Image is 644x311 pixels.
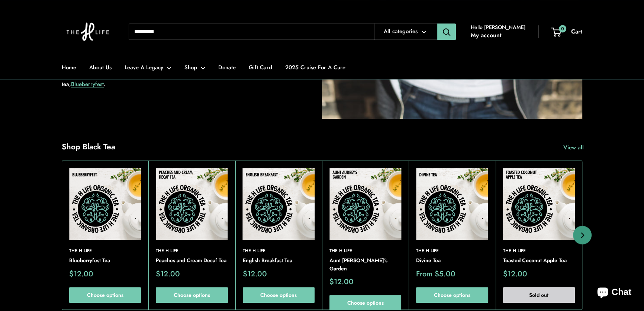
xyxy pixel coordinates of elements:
[69,287,141,302] a: Choose options
[285,62,345,73] a: 2025 Cruise For A Cure
[471,30,502,41] a: My account
[437,23,456,40] button: Search
[69,257,141,265] a: Blueberryfest Tea
[416,247,488,254] a: The H Life
[69,168,141,240] img: Blueberryfest
[89,62,112,73] a: About Us
[62,7,114,56] img: The H Life
[62,62,76,73] a: Home
[573,226,592,244] button: Next
[125,62,171,73] a: Leave A Legacy
[590,281,638,305] inbox-online-store-chat: Shopify online store chat
[503,168,575,240] img: Toasted Coconut Apple Tea
[329,168,401,240] img: Aunt Audrey's Garden
[156,287,228,302] a: Choose options
[329,257,401,273] a: Aunt [PERSON_NAME]'s Garden
[71,80,104,88] a: Blueberryfest
[416,287,488,302] a: Choose options
[62,141,115,153] h2: Shop Black Tea
[243,257,315,265] a: English Breakfast Tea
[571,27,582,36] span: Cart
[503,270,527,277] span: $12.00
[416,257,488,265] a: Divine Tea
[559,25,566,32] span: 0
[243,287,315,302] a: Choose options
[471,22,526,32] span: Hello [PERSON_NAME]
[563,142,592,153] a: View all
[249,62,272,73] a: Gift Card
[552,26,582,37] a: 0 Cart
[69,247,141,254] a: The H Life
[243,270,267,277] span: $12.00
[69,270,93,277] span: $12.00
[416,270,455,277] span: From $5.00
[503,287,575,302] button: Sold out
[503,247,575,254] a: The H Life
[156,168,228,240] img: Peaches and Cream Decaf Tea
[184,62,205,73] a: Shop
[156,270,180,277] span: $12.00
[218,62,236,73] a: Donate
[243,247,315,254] a: The H Life
[156,247,228,254] a: The H Life
[329,278,354,286] span: $12.00
[503,257,575,265] a: Toasted Coconut Apple Tea
[156,257,228,265] a: Peaches and Cream Decaf Tea
[129,23,374,40] input: Search...
[416,168,488,240] img: Divine Tea
[329,295,401,311] a: Choose options
[243,168,315,240] img: English Breakfast Tea
[329,247,401,254] a: The H Life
